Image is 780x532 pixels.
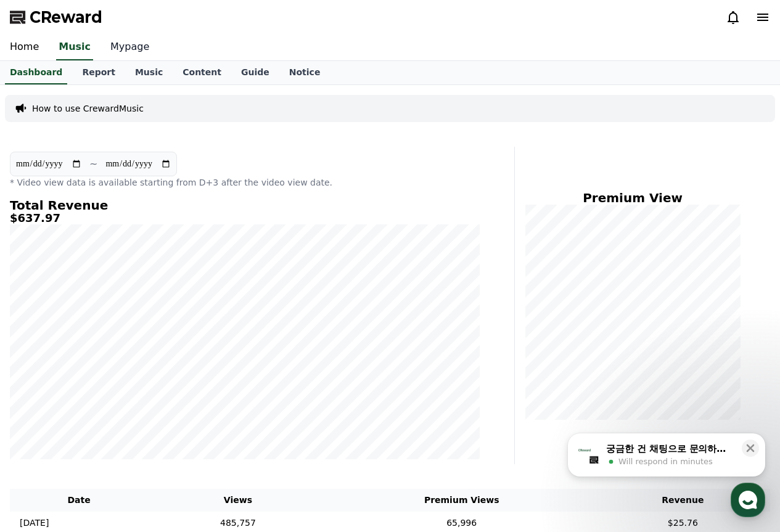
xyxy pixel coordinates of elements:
h4: Premium View [525,191,741,205]
th: Premium Views [328,489,596,512]
p: ~ [89,157,97,171]
a: Settings [159,391,237,422]
a: Notice [279,61,330,84]
a: Mypage [101,35,159,60]
a: CReward [10,7,102,27]
h4: Total Revenue [10,198,480,212]
span: CReward [30,7,102,27]
p: * Video view data is available starting from D+3 after the video view date. [10,176,480,189]
a: Music [125,61,173,84]
a: Guide [231,61,279,84]
span: Home [31,409,53,419]
span: Settings [183,409,213,419]
th: Views [148,489,328,512]
a: Music [56,35,93,60]
a: Messages [81,391,159,422]
span: Messages [102,410,139,420]
h5: $637.97 [10,212,480,224]
th: Date [10,489,148,512]
a: Home [4,391,81,422]
a: How to use CrewardMusic [32,102,144,115]
a: Content [173,61,231,84]
a: Dashboard [5,61,67,84]
th: Revenue [596,489,770,512]
p: [DATE] [20,517,49,530]
a: Report [72,61,125,84]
